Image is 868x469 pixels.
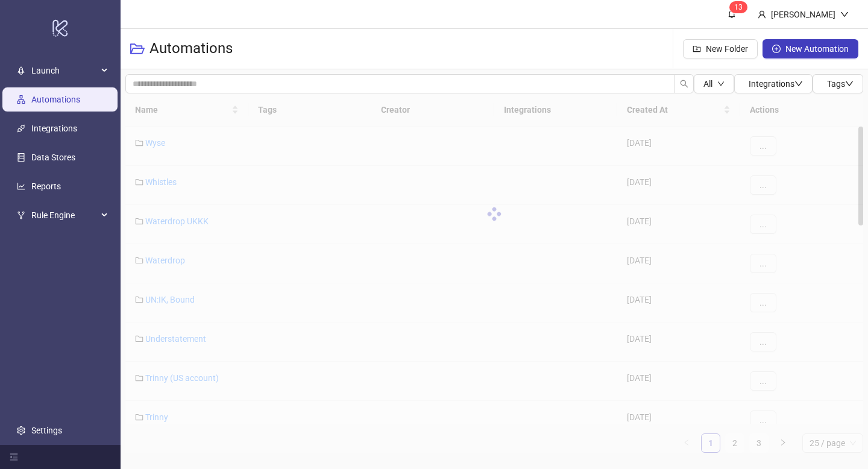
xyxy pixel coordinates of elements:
[758,10,766,19] span: user
[31,95,80,104] a: Automations
[31,124,77,133] a: Integrations
[693,45,701,53] span: folder-add
[31,58,98,83] span: Launch
[717,80,725,87] span: down
[827,79,854,89] span: Tags
[766,8,840,21] div: [PERSON_NAME]
[10,453,18,461] span: menu-fold
[149,39,233,58] h3: Automations
[17,211,25,219] span: fork
[845,80,854,88] span: down
[31,426,62,435] a: Settings
[738,3,743,11] span: 3
[734,3,738,11] span: 1
[17,66,25,75] span: rocket
[813,74,863,93] button: Tagsdown
[728,10,736,18] span: bell
[31,181,61,191] a: Reports
[706,44,748,54] span: New Folder
[683,39,758,58] button: New Folder
[694,74,734,93] button: Alldown
[749,79,803,89] span: Integrations
[772,45,781,53] span: plus-circle
[680,80,688,88] span: search
[729,1,747,13] sup: 13
[763,39,858,58] button: New Automation
[31,203,98,227] span: Rule Engine
[794,80,803,88] span: down
[130,42,145,56] span: folder-open
[840,10,849,19] span: down
[703,79,712,89] span: All
[31,153,75,162] a: Data Stores
[734,74,813,93] button: Integrationsdown
[785,44,849,54] span: New Automation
